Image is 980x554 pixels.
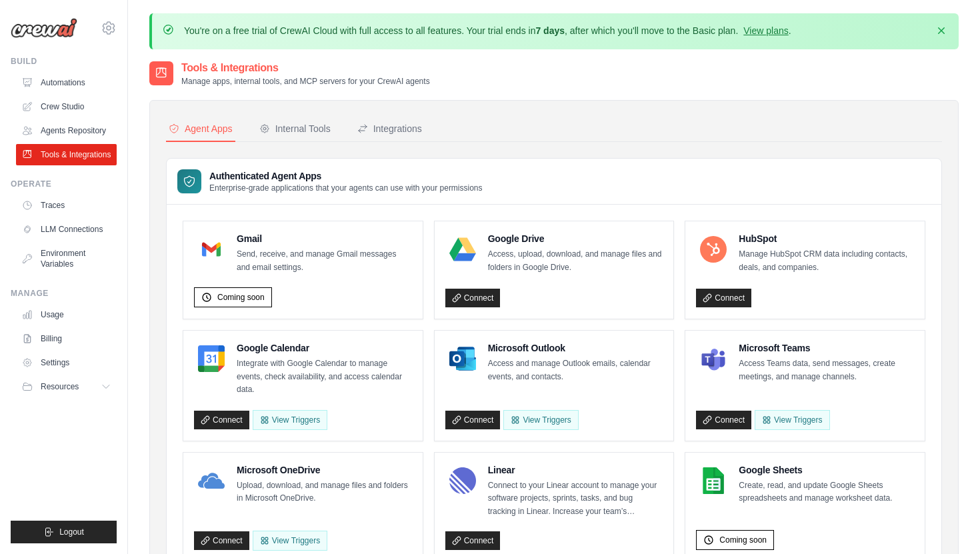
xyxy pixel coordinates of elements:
[16,144,117,165] a: Tools & Integrations
[181,76,430,87] p: Manage apps, internal tools, and MCP servers for your CrewAI agents
[449,236,476,263] img: Google Drive Logo
[181,60,430,76] h2: Tools & Integrations
[184,24,791,37] p: You're on a free trial of CrewAI Cloud with full access to all features. Your trial ends in , aft...
[11,56,117,67] div: Build
[755,410,829,430] : View Triggers
[445,289,501,307] a: Connect
[357,122,422,135] div: Integrations
[488,463,663,477] h4: Linear
[253,410,327,430] button: View Triggers
[739,463,914,477] h4: Google Sheets
[743,25,788,36] a: View plans
[16,96,117,117] a: Crew Studio
[237,357,412,397] p: Integrate with Google Calendar to manage events, check availability, and access calendar data.
[445,531,501,550] a: Connect
[237,248,412,274] p: Send, receive, and manage Gmail messages and email settings.
[449,345,476,372] img: Microsoft Outlook Logo
[700,345,727,372] img: Microsoft Teams Logo
[696,289,751,307] a: Connect
[488,248,663,274] p: Access, upload, download, and manage files and folders in Google Drive.
[209,183,483,193] p: Enterprise-grade applications that your agents can use with your permissions
[503,410,578,430] : View Triggers
[16,243,117,275] a: Environment Variables
[237,341,412,355] h4: Google Calendar
[488,232,663,245] h4: Google Drive
[259,122,331,135] div: Internal Tools
[16,376,117,397] button: Resources
[700,467,727,494] img: Google Sheets Logo
[41,381,79,392] span: Resources
[488,479,663,519] p: Connect to your Linear account to manage your software projects, sprints, tasks, and bug tracking...
[194,411,249,429] a: Connect
[739,341,914,355] h4: Microsoft Teams
[198,236,225,263] img: Gmail Logo
[257,117,333,142] button: Internal Tools
[11,521,117,543] button: Logout
[237,479,412,505] p: Upload, download, and manage files and folders in Microsoft OneDrive.
[169,122,233,135] div: Agent Apps
[16,120,117,141] a: Agents Repository
[739,357,914,383] p: Access Teams data, send messages, create meetings, and manage channels.
[217,292,265,303] span: Coming soon
[719,535,767,545] span: Coming soon
[739,479,914,505] p: Create, read, and update Google Sheets spreadsheets and manage worksheet data.
[16,304,117,325] a: Usage
[11,288,117,299] div: Manage
[16,328,117,349] a: Billing
[198,467,225,494] img: Microsoft OneDrive Logo
[237,232,412,245] h4: Gmail
[198,345,225,372] img: Google Calendar Logo
[355,117,425,142] button: Integrations
[16,195,117,216] a: Traces
[11,18,77,38] img: Logo
[445,411,501,429] a: Connect
[535,25,565,36] strong: 7 days
[11,179,117,189] div: Operate
[16,219,117,240] a: LLM Connections
[488,357,663,383] p: Access and manage Outlook emails, calendar events, and contacts.
[166,117,235,142] button: Agent Apps
[253,531,327,551] : View Triggers
[59,527,84,537] span: Logout
[16,72,117,93] a: Automations
[696,411,751,429] a: Connect
[739,232,914,245] h4: HubSpot
[16,352,117,373] a: Settings
[237,463,412,477] h4: Microsoft OneDrive
[194,531,249,550] a: Connect
[488,341,663,355] h4: Microsoft Outlook
[739,248,914,274] p: Manage HubSpot CRM data including contacts, deals, and companies.
[700,236,727,263] img: HubSpot Logo
[449,467,476,494] img: Linear Logo
[209,169,483,183] h3: Authenticated Agent Apps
